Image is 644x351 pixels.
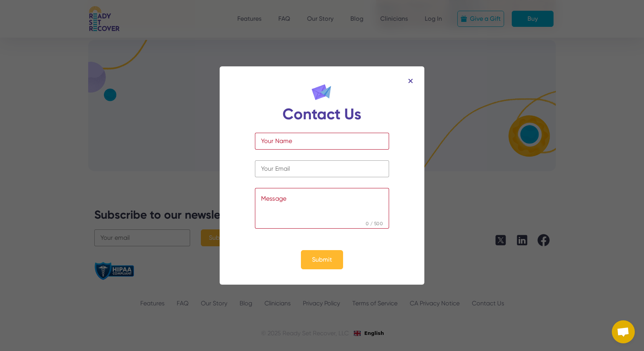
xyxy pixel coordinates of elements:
div: Contact Us [283,107,361,122]
img: Close icn [408,79,413,83]
img: 01 icon da15 2 [311,83,333,100]
div: Open chat [612,320,635,343]
span: 0 / 500 [360,221,389,229]
div: Submit [301,250,343,269]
